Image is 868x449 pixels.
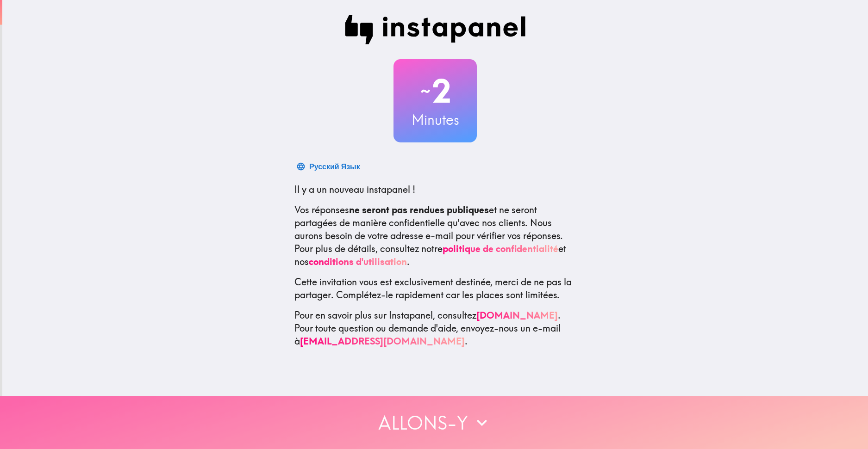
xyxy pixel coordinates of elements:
div: Русский Язык [309,160,360,173]
a: [EMAIL_ADDRESS][DOMAIN_NAME] [300,335,465,347]
p: Pour en savoir plus sur Instapanel, consultez . Pour toute question ou demande d'aide, envoyez-no... [294,309,576,348]
a: [DOMAIN_NAME] [476,309,558,321]
img: Instapanel [344,15,526,44]
b: ne seront pas rendues publiques [349,204,489,215]
a: conditions d'utilisation [309,256,407,267]
p: Vos réponses et ne seront partagées de manière confidentielle qu'avec nos clients. Nous aurons be... [294,203,576,268]
span: Il y a un nouveau instapanel ! [294,184,415,195]
p: Cette invitation vous est exclusivement destinée, merci de ne pas la partager. Complétez-le rapid... [294,276,576,301]
span: ~ [419,77,432,105]
h3: Minutes [393,110,477,129]
a: politique de confidentialité [443,243,558,254]
h2: 2 [393,72,477,110]
button: Русский Язык [294,157,364,176]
